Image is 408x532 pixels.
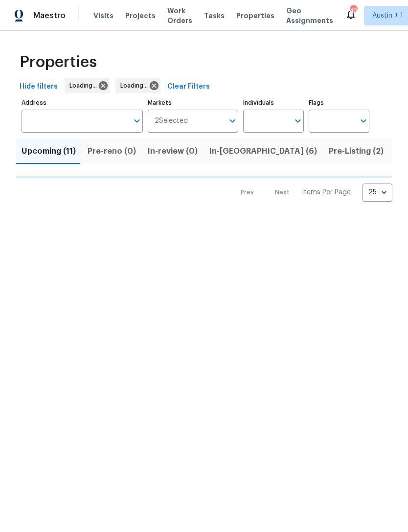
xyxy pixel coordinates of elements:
span: Loading... [120,81,152,91]
span: Hide filters [20,81,58,93]
span: Clear Filters [167,81,210,93]
span: In-[GEOGRAPHIC_DATA] (6) [209,144,317,158]
span: 2 Selected [155,117,188,125]
span: Tasks [204,12,225,19]
label: Flags [309,100,369,106]
label: Markets [148,100,239,106]
span: In-review (0) [148,144,198,158]
span: Visits [93,11,113,21]
div: Loading... [115,78,160,93]
label: Address [22,100,143,106]
span: Upcoming (11) [22,144,76,158]
div: 43 [350,6,357,16]
div: 25 [363,180,392,205]
span: Properties [236,11,274,21]
span: Work Orders [167,6,192,25]
span: Properties [20,57,97,67]
button: Hide filters [16,78,62,96]
nav: Pagination Navigation [231,184,392,202]
span: Pre-Listing (2) [329,144,384,158]
button: Open [291,114,305,128]
span: Loading... [69,81,101,91]
span: Austin + 1 [372,11,403,21]
p: Items Per Page [302,187,351,197]
span: Geo Assignments [286,6,333,25]
span: Pre-reno (0) [88,144,136,158]
button: Open [130,114,144,128]
button: Open [226,114,239,128]
button: Clear Filters [163,78,214,96]
span: Maestro [33,11,66,21]
label: Individuals [243,100,304,106]
span: Projects [125,11,156,21]
button: Open [357,114,370,128]
div: Loading... [65,78,110,93]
